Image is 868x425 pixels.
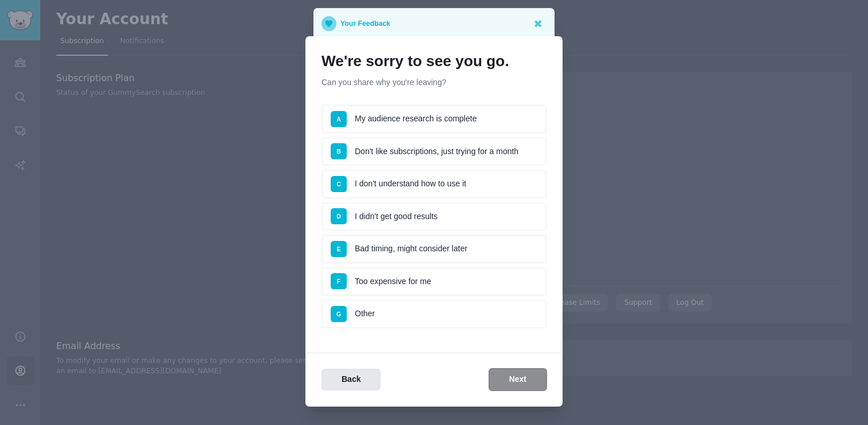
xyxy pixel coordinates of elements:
[340,16,390,31] p: Your Feedback
[336,148,341,155] span: B
[321,369,381,391] button: Back
[336,311,341,317] span: G
[321,52,547,71] h1: We're sorry to see you go.
[336,116,341,122] span: A
[321,76,547,89] p: Can you share why you're leaving?
[336,213,341,220] span: D
[337,278,340,285] span: F
[336,181,341,187] span: C
[336,246,340,252] span: E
